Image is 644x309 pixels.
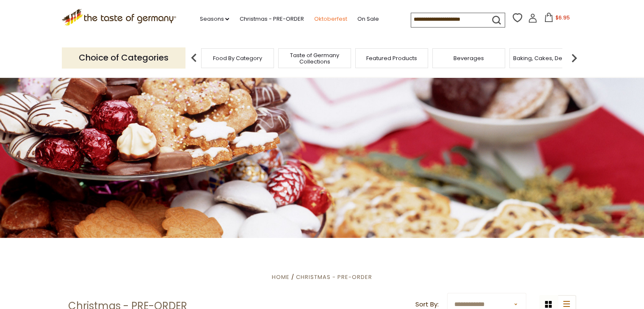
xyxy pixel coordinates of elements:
[62,47,185,68] p: Choice of Categories
[213,55,262,61] a: Food By Category
[272,273,290,281] a: Home
[314,14,347,24] a: Oktoberfest
[239,14,304,24] a: Christmas - PRE-ORDER
[199,14,229,24] a: Seasons
[185,50,202,66] img: previous arrow
[366,55,417,61] a: Featured Products
[555,14,569,21] span: $6.95
[566,50,583,66] img: next arrow
[453,55,484,61] a: Beverages
[296,273,372,281] a: Christmas - PRE-ORDER
[539,13,575,25] button: $6.95
[513,55,579,61] a: Baking, Cakes, Desserts
[357,14,379,24] a: On Sale
[281,52,348,65] a: Taste of Germany Collections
